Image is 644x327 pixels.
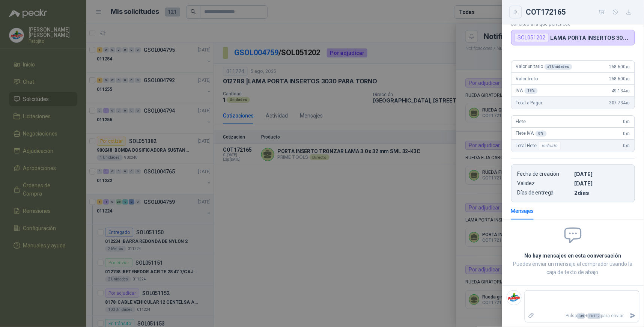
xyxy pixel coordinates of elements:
span: Ctrl [577,313,585,319]
span: Flete [516,119,526,124]
span: 49.134 [612,88,630,93]
p: [DATE] [575,180,629,187]
span: IVA [516,88,538,94]
p: 2 dias [575,190,629,196]
span: Flete IVA [516,131,547,137]
span: ,00 [626,101,630,105]
p: Fecha de creación [518,171,572,177]
span: 0 [623,143,630,148]
span: 258.600 [609,64,630,69]
span: ENTER [588,313,601,319]
p: Días de entrega [518,190,572,196]
p: Validez [518,180,572,187]
h2: No hay mensajes en esta conversación [511,252,635,260]
span: ,00 [626,65,630,69]
p: Pulsa + para enviar [538,309,627,322]
div: Mensajes [511,207,534,215]
p: Puedes enviar un mensaje al comprador usando la caja de texto de abajo. [511,260,635,276]
span: Valor unitario [516,64,572,70]
p: LAMA PORTA INSERTOS 3030 PARA TORNO [551,35,632,41]
div: Incluido [538,141,561,150]
span: Total Flete [516,141,562,150]
div: x 1 Unidades [545,64,572,70]
span: 307.734 [609,100,630,105]
div: 19 % [525,88,538,94]
p: [DATE] [575,171,629,177]
span: 258.600 [609,76,630,81]
span: 0 [623,131,630,136]
span: ,00 [626,132,630,136]
span: ,00 [626,89,630,93]
img: Company Logo [507,291,521,305]
div: 0 % [536,131,547,137]
div: SOL051202 [515,33,549,42]
span: Valor bruto [516,76,538,81]
span: Total a Pagar [516,100,542,105]
span: ,00 [626,77,630,81]
span: 0 [623,119,630,124]
button: Enviar [627,309,639,322]
span: ,00 [626,120,630,124]
span: ,00 [626,144,630,148]
div: COT172165 [526,6,635,18]
label: Adjuntar archivos [525,309,538,322]
button: Close [511,8,520,17]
